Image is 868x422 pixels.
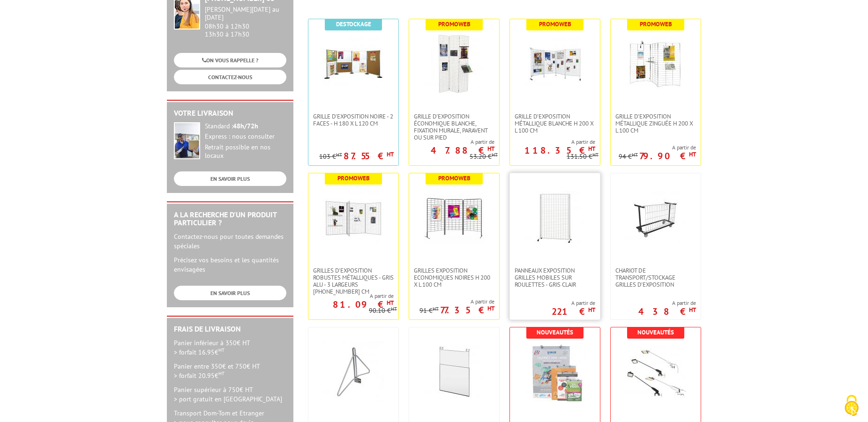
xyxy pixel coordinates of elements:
[218,370,224,377] sup: HT
[174,395,282,403] span: > port gratuit en [GEOGRAPHIC_DATA]
[174,232,286,251] p: Contactez-nous pour toutes demandes spéciales
[174,371,224,380] span: > forfait 20.95€
[174,385,286,404] p: Panier supérieur à 750€ HT
[640,20,672,28] b: Promoweb
[424,187,485,248] img: Grilles Exposition Economiques Noires H 200 x L 100 cm
[344,153,394,159] p: 87.55 €
[409,267,499,288] a: Grilles Exposition Economiques Noires H 200 x L 100 cm
[625,341,686,402] img: SPOTS LAMPES LED PUISSANTS POUR GRILLES & PANNEAUX d'exposition
[689,306,696,314] sup: HT
[419,298,494,305] span: A partir de
[414,267,494,288] span: Grilles Exposition Economiques Noires H 200 x L 100 cm
[639,153,696,159] p: 79.90 €
[625,187,686,248] img: Chariot de transport/stockage Grilles d'exposition
[638,309,696,314] p: 438 €
[438,20,471,28] b: Promoweb
[174,211,286,227] h2: A la recherche d'un produit particulier ?
[619,144,696,151] span: A partir de
[313,113,394,127] span: Grille d'exposition noire - 2 faces - H 180 x L 120 cm
[308,113,398,127] a: Grille d'exposition noire - 2 faces - H 180 x L 120 cm
[567,153,599,160] p: 131.50 €
[440,307,494,313] p: 77.35 €
[689,150,696,158] sup: HT
[510,267,600,288] a: Panneaux Exposition Grilles mobiles sur roulettes - gris clair
[205,6,286,38] div: 08h30 à 12h30 13h30 à 17h30
[205,143,286,160] div: Retrait possible en nos locaux
[174,122,200,159] img: widget-livraison.jpg
[174,362,286,380] p: Panier entre 350€ et 750€ HT
[433,305,439,312] sup: HT
[615,267,696,288] span: Chariot de transport/stockage Grilles d'exposition
[233,122,258,130] strong: 48h/72h
[323,187,384,248] img: Grilles d'exposition robustes métalliques - gris alu - 3 largeurs 70-100-120 cm
[205,133,286,141] div: Express : nous consulter
[552,299,595,307] span: A partir de
[524,148,595,153] p: 118.35 €
[524,33,585,94] img: Grille d'exposition métallique blanche H 200 x L 100 cm
[174,70,286,84] a: CONTACTEZ-NOUS
[588,145,595,153] sup: HT
[409,113,499,141] a: Grille d'exposition économique blanche, fixation murale, paravent ou sur pied
[611,267,701,288] a: Chariot de transport/stockage Grilles d'exposition
[369,307,397,314] p: 90.10 €
[487,304,494,312] sup: HT
[218,347,224,353] sup: HT
[174,286,286,300] a: EN SAVOIR PLUS
[337,174,370,182] b: Promoweb
[619,153,638,160] p: 94 €
[424,341,485,402] img: Porte-visuels plexiglass verticaux pour toutes grilles d'exposition
[174,325,286,333] h2: Frais de Livraison
[515,113,595,134] span: Grille d'exposition métallique blanche H 200 x L 100 cm
[336,151,342,158] sup: HT
[510,113,600,134] a: Grille d'exposition métallique blanche H 200 x L 100 cm
[174,255,286,274] p: Précisez vos besoins et les quantités envisagées
[205,122,286,131] div: Standard :
[537,328,573,336] b: Nouveautés
[637,328,674,336] b: Nouveautés
[510,138,595,146] span: A partir de
[611,113,701,134] a: Grille d'exposition métallique Zinguée H 200 x L 100 cm
[487,145,494,153] sup: HT
[174,348,224,356] span: > forfait 16.95€
[431,148,494,153] p: 47.88 €
[174,338,286,357] p: Panier inférieur à 350€ HT
[625,33,686,94] img: Grille d'exposition métallique Zinguée H 200 x L 100 cm
[524,341,585,402] img: Porte-visuels verticaux en plexiglass pour grilles d'exposition
[319,153,342,160] p: 103 €
[592,151,599,158] sup: HT
[835,390,868,422] button: Cookies (fenêtre modale)
[174,109,286,118] h2: Votre livraison
[313,267,394,295] span: Grilles d'exposition robustes métalliques - gris alu - 3 largeurs [PHONE_NUMBER] cm
[840,394,863,417] img: Cookies (fenêtre modale)
[492,151,498,158] sup: HT
[638,299,696,307] span: A partir de
[539,20,571,28] b: Promoweb
[323,33,384,94] img: Grille d'exposition noire - 2 faces - H 180 x L 120 cm
[387,150,394,158] sup: HT
[552,309,595,314] p: 221 €
[414,113,494,141] span: Grille d'exposition économique blanche, fixation murale, paravent ou sur pied
[205,6,286,22] div: [PERSON_NAME][DATE] au [DATE]
[387,299,394,307] sup: HT
[588,306,595,314] sup: HT
[632,151,638,158] sup: HT
[615,113,696,134] span: Grille d'exposition métallique Zinguée H 200 x L 100 cm
[424,33,485,94] img: Grille d'exposition économique blanche, fixation murale, paravent ou sur pied
[323,341,384,402] img: Pied adaptable pour toutes grilles d'exposition
[174,53,286,67] a: ON VOUS RAPPELLE ?
[336,20,371,28] b: Destockage
[174,171,286,186] a: EN SAVOIR PLUS
[419,307,439,314] p: 91 €
[333,302,394,307] p: 81.09 €
[470,153,498,160] p: 53.20 €
[438,174,471,182] b: Promoweb
[409,138,494,146] span: A partir de
[391,305,397,312] sup: HT
[308,267,398,295] a: Grilles d'exposition robustes métalliques - gris alu - 3 largeurs [PHONE_NUMBER] cm
[524,187,585,248] img: Panneaux Exposition Grilles mobiles sur roulettes - gris clair
[308,292,394,300] span: A partir de
[515,267,595,288] span: Panneaux Exposition Grilles mobiles sur roulettes - gris clair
